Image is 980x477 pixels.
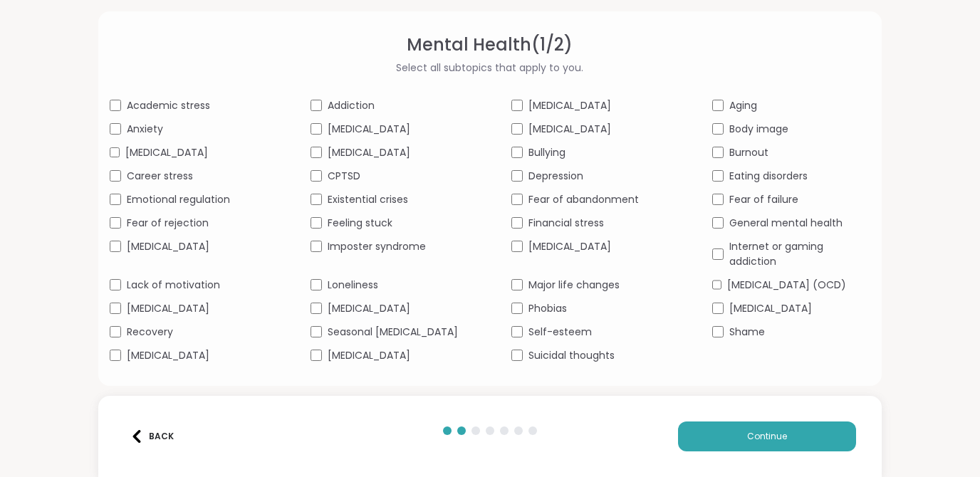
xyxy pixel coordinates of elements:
span: Self-esteem [528,325,592,340]
span: Lack of motivation [127,278,220,293]
span: Select all subtopics that apply to you. [396,61,583,75]
span: Depression [528,169,583,184]
span: Internet or gaming addiction [729,239,871,269]
span: Academic stress [127,98,210,113]
span: Addiction [328,98,375,113]
span: [MEDICAL_DATA] [328,301,410,316]
span: [MEDICAL_DATA] [528,122,611,137]
span: [MEDICAL_DATA] [328,145,410,160]
span: [MEDICAL_DATA] [127,239,209,254]
span: [MEDICAL_DATA] [528,98,611,113]
span: CPTSD [328,169,360,184]
span: Seasonal [MEDICAL_DATA] [328,325,458,340]
span: Career stress [127,169,193,184]
span: Phobias [528,301,567,316]
span: Imposter syndrome [328,239,426,254]
span: Major life changes [528,278,620,293]
span: [MEDICAL_DATA] [127,301,209,316]
span: Bullying [528,145,565,160]
div: Back [130,430,174,443]
span: Recovery [127,325,173,340]
span: Emotional regulation [127,192,230,207]
span: Financial stress [528,216,604,231]
span: Eating disorders [729,169,808,184]
span: Mental Health ( 1 / 2 ) [407,32,573,58]
span: General mental health [729,216,843,231]
span: [MEDICAL_DATA] [328,348,410,363]
button: Back [124,421,181,451]
span: Fear of rejection [127,216,209,231]
span: Continue [747,430,787,443]
span: Suicidal thoughts [528,348,615,363]
span: Anxiety [127,122,163,137]
span: [MEDICAL_DATA] [328,122,410,137]
span: Existential crises [328,192,408,207]
span: [MEDICAL_DATA] [127,348,209,363]
span: Aging [729,98,757,113]
span: [MEDICAL_DATA] [729,301,812,316]
button: Continue [678,421,856,451]
span: Fear of abandonment [528,192,639,207]
span: [MEDICAL_DATA] [125,145,208,160]
span: [MEDICAL_DATA] (OCD) [727,278,846,293]
span: Feeling stuck [328,216,392,231]
span: Fear of failure [729,192,798,207]
span: Loneliness [328,278,378,293]
span: Body image [729,122,788,137]
span: Shame [729,325,765,340]
span: Burnout [729,145,768,160]
span: [MEDICAL_DATA] [528,239,611,254]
